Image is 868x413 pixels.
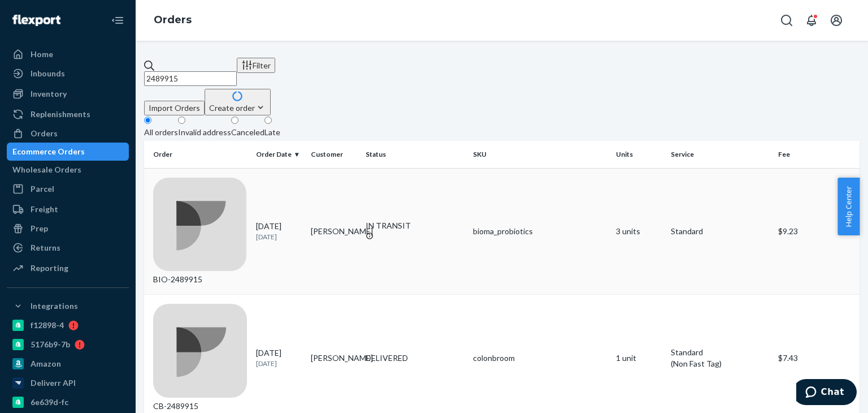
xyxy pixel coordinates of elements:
[144,117,151,124] input: All orders
[178,117,185,124] input: Invalid address
[231,127,264,138] div: Canceled
[7,124,129,143] a: Orders
[800,9,823,32] button: Open notifications
[31,300,78,312] div: Integrations
[12,146,85,157] div: Ecommerce Orders
[7,64,129,83] a: Inbounds
[7,45,129,63] a: Home
[31,242,60,253] div: Returns
[237,58,275,73] button: Filter
[671,347,769,358] p: Standard
[7,180,129,198] a: Parcel
[7,335,129,354] a: 5176b9-7b
[7,393,129,411] a: 6e639d-fc
[264,117,272,124] input: Late
[311,149,357,159] div: Customer
[251,141,306,168] th: Order Date
[144,101,205,115] button: Import Orders
[144,71,237,86] input: Search orders
[154,14,192,26] a: Orders
[361,141,468,168] th: Status
[31,263,68,274] div: Reporting
[473,352,607,364] div: colonbroom
[671,358,769,369] div: (Non Fast Tag)
[31,358,61,369] div: Amazon
[145,4,201,37] ol: breadcrumbs
[209,102,266,114] div: Create order
[366,220,464,231] div: IN TRANSIT
[7,105,129,123] a: Replenishments
[775,9,798,32] button: Open Search Box
[7,297,129,315] button: Integrations
[774,168,860,295] td: $9.23
[106,9,129,32] button: Close Navigation
[837,178,860,235] button: Help Center
[31,204,58,215] div: Freight
[256,232,302,242] p: [DATE]
[241,59,271,71] div: Filter
[144,127,178,138] div: All orders
[7,259,129,277] a: Reporting
[7,374,129,392] a: Deliverr API
[7,239,129,257] a: Returns
[153,178,247,286] div: BIO-2489915
[468,141,611,168] th: SKU
[796,379,857,407] iframe: Opens a widget where you can chat to one of our agents
[144,141,251,168] th: Order
[774,141,860,168] th: Fee
[611,168,666,295] td: 3 units
[31,377,76,389] div: Deliverr API
[178,127,231,138] div: Invalid address
[366,352,464,364] div: DELIVERED
[256,359,302,368] p: [DATE]
[7,200,129,218] a: Freight
[31,320,64,331] div: f12898-4
[671,226,769,237] p: Standard
[7,85,129,103] a: Inventory
[256,347,302,368] div: [DATE]
[31,339,70,350] div: 5176b9-7b
[7,220,129,238] a: Prep
[31,109,90,120] div: Replenishments
[31,88,67,100] div: Inventory
[7,316,129,334] a: f12898-4
[153,304,247,412] div: CB-2489915
[31,68,65,79] div: Inbounds
[31,128,58,139] div: Orders
[231,117,238,124] input: Canceled
[264,127,280,138] div: Late
[7,143,129,161] a: Ecommerce Orders
[31,223,48,234] div: Prep
[7,161,129,179] a: Wholesale Orders
[12,164,81,175] div: Wholesale Orders
[306,168,361,295] td: [PERSON_NAME]
[825,9,848,32] button: Open account menu
[611,141,666,168] th: Units
[31,183,54,195] div: Parcel
[205,89,271,115] button: Create order
[12,15,60,26] img: Flexport logo
[7,355,129,373] a: Amazon
[31,49,53,60] div: Home
[256,221,302,242] div: [DATE]
[666,141,774,168] th: Service
[31,397,68,408] div: 6e639d-fc
[473,226,607,237] div: bioma_probiotics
